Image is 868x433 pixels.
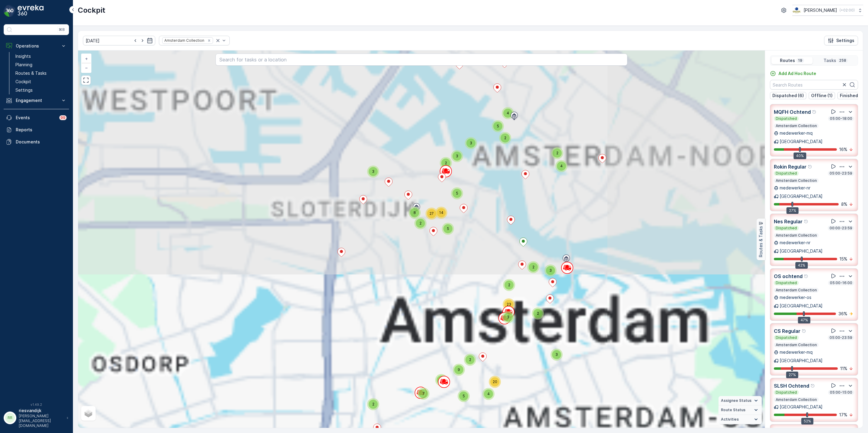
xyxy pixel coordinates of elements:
div: 2 [499,132,511,144]
div: 47% [798,317,810,323]
div: 20 [489,376,501,388]
div: 5 [442,223,454,235]
summary: Assignee Status [718,396,762,405]
p: Dispatched [775,280,797,285]
p: Cockpit [78,5,105,15]
button: [PERSON_NAME](+02:00) [792,5,863,16]
span: 7 [422,391,425,396]
div: 40% [794,153,806,159]
p: medewerker-os [780,294,811,300]
span: 20 [493,379,497,384]
div: 52% [801,418,814,425]
span: 3 [555,352,558,357]
p: Amsterdam Collection [775,397,817,402]
div: 8 [409,207,421,219]
p: medewerker-nr [780,240,810,246]
p: [GEOGRAPHIC_DATA] [780,248,823,254]
span: Route Status [721,408,745,412]
p: Insights [15,53,31,59]
span: 3 [549,268,552,273]
div: Help Tooltip Icon [804,274,809,279]
p: Operations [16,43,57,49]
a: Add Ad Hoc Route [770,71,816,77]
span: 3 [470,141,472,145]
div: Help Tooltip Icon [804,219,809,224]
span: 2 [556,151,558,155]
p: Dispatched [775,226,797,231]
span: 2 [469,357,471,362]
p: [GEOGRAPHIC_DATA] [780,303,823,309]
p: Amsterdam Collection [775,288,817,293]
div: 3 [367,166,379,178]
div: RR [5,413,15,423]
span: 8 [413,210,416,215]
div: 9 [453,364,465,376]
span: 3 [372,169,374,174]
div: 14 [435,207,447,219]
p: Rokin Regular [774,163,807,170]
div: 3 [465,137,477,149]
div: 2 [440,157,452,169]
span: 3 [507,315,509,319]
p: Offline (1) [811,93,833,99]
p: Engagement [16,97,57,103]
div: 2 [435,374,447,386]
p: 8 % [841,201,847,207]
p: 11 % [840,366,847,372]
a: Planning [13,61,69,69]
a: Layers [82,407,95,420]
p: Amsterdam Collection [775,233,817,238]
p: Routes [780,57,795,64]
img: logo_dark-DEwI_e13.png [18,5,44,17]
span: 3 [456,154,458,158]
a: Routes & Tasks [13,69,69,77]
div: 2 [414,217,426,229]
div: 23 [503,298,515,310]
button: Operations [4,40,69,52]
p: Cockpit [15,79,31,85]
div: Help Tooltip Icon [808,164,813,169]
a: Events99 [4,112,69,124]
a: Zoom In [82,54,91,63]
p: 00:00-23:59 [829,226,853,231]
button: Offline (1) [809,92,835,99]
p: 19 [797,58,803,63]
span: 2 [504,136,506,140]
a: Documents [4,136,69,148]
p: MQFH Ochtend [774,108,811,116]
div: 2 [367,398,379,410]
a: Cockpit [13,77,69,86]
span: 5 [463,394,465,398]
summary: Route Status [718,405,762,415]
div: 3 [451,150,463,162]
a: Settings [13,86,69,94]
button: Engagement [4,94,69,107]
span: 2 [445,161,447,165]
span: 2 [419,221,422,225]
p: Dispatched [775,116,797,121]
p: Add Ad Hoc Route [778,71,816,77]
div: 5 [458,390,470,402]
span: 23 [507,302,511,307]
p: ⌘B [59,27,65,32]
p: medewerker-mq [780,130,813,136]
p: Dispatched [775,171,797,176]
p: Dispatched (6) [772,93,804,99]
p: 05:00-23:59 [829,171,853,176]
div: 2 [551,147,563,159]
p: 05:00-15:00 [829,390,853,395]
input: Search for tasks or a location [215,54,627,66]
p: Tasks [824,57,836,64]
div: Amsterdam Collection [163,38,205,43]
p: SLSH Ochtend [774,382,809,389]
p: 05:00-18:00 [829,116,853,121]
p: 05:00-23:59 [829,335,853,340]
span: v 1.49.2 [4,403,69,406]
p: Routes & Tasks [758,226,764,257]
p: 17 % [839,412,847,418]
div: Help Tooltip Icon [810,383,815,388]
p: [GEOGRAPHIC_DATA] [780,139,823,145]
img: logo [4,5,16,17]
div: 27 [426,208,438,220]
div: 4 [502,107,514,119]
